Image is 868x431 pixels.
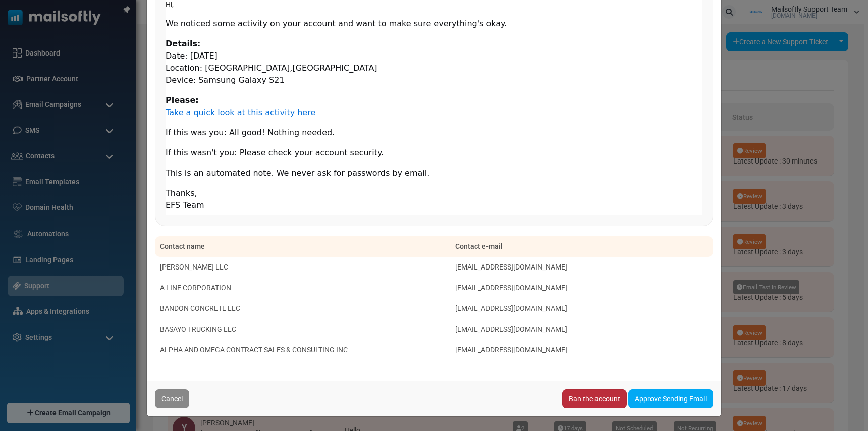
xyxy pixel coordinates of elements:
[450,340,713,360] td: [EMAIL_ADDRESS][DOMAIN_NAME]
[166,95,199,105] strong: Please:
[166,123,702,143] p: If this was you: All good! Nothing needed.
[562,389,627,408] a: Ban the account
[166,39,200,48] strong: Details:
[155,340,450,360] td: ALPHA AND OMEGA CONTRACT SALES & CONSULTING INC
[450,360,713,381] td: [EMAIL_ADDRESS][DOMAIN_NAME]
[155,319,450,340] td: BASAYO TRUCKING LLC
[166,34,702,90] p: Date: [DATE] Location: [GEOGRAPHIC_DATA],[GEOGRAPHIC_DATA] Device: Samsung Galaxy S21
[166,143,702,163] p: If this wasn't you: Please check your account security.
[450,257,713,278] td: [EMAIL_ADDRESS][DOMAIN_NAME]
[450,319,713,340] td: [EMAIL_ADDRESS][DOMAIN_NAME]
[155,298,450,319] td: BANDON CONCRETE LLC
[155,360,450,381] td: ALLIED PLUMBING AND PUMPS LLC
[166,163,702,183] p: This is an automated note. We never ask for passwords by email.
[155,389,189,408] button: Cancel
[155,278,450,298] td: A LINE CORPORATION
[155,257,450,278] td: [PERSON_NAME] LLC
[450,236,713,257] th: Contact e-mail
[628,389,713,408] a: Approve Sending Email
[166,14,702,34] p: We noticed some activity on your account and want to make sure everything's okay.
[166,107,315,117] a: Take a quick look at this activity here
[450,278,713,298] td: [EMAIL_ADDRESS][DOMAIN_NAME]
[166,183,702,215] p: Thanks, EFS Team
[155,236,450,257] th: Contact name
[450,298,713,319] td: [EMAIL_ADDRESS][DOMAIN_NAME]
